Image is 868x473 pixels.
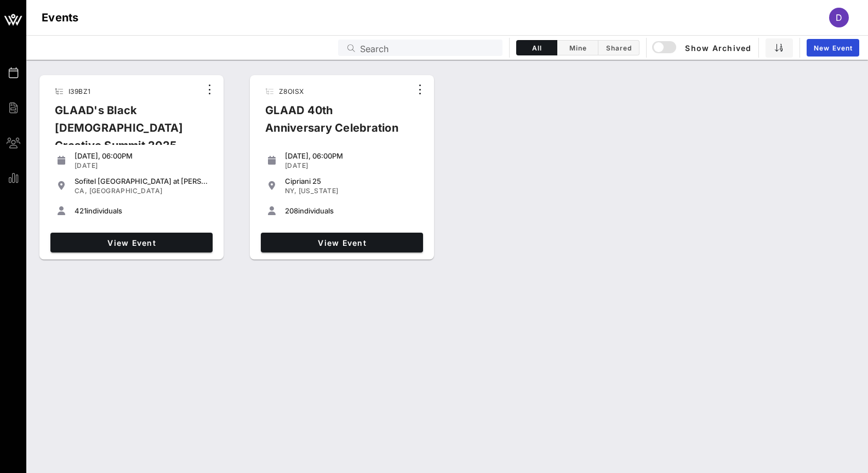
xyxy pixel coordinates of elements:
[654,41,751,54] span: Show Archived
[42,9,79,26] h1: Events
[68,87,90,95] span: I39BZ1
[256,102,411,145] div: GLAAD 40th Anniversary Celebration
[285,161,419,170] div: [DATE]
[50,233,213,252] a: View Event
[829,8,849,27] div: D
[75,151,208,160] div: [DATE], 06:00PM
[75,206,208,215] div: individuals
[75,161,208,170] div: [DATE]
[605,44,632,52] span: Shared
[836,12,842,23] span: D
[75,206,87,215] span: 421
[807,39,859,57] a: New Event
[598,40,639,55] button: Shared
[285,206,298,215] span: 208
[265,238,419,247] span: View Event
[285,177,419,185] div: Cipriani 25
[75,177,208,185] div: Sofitel [GEOGRAPHIC_DATA] at [PERSON_NAME][GEOGRAPHIC_DATA]
[564,44,591,52] span: Mine
[285,151,419,160] div: [DATE], 06:00PM
[523,44,550,52] span: All
[285,206,419,215] div: individuals
[55,238,208,247] span: View Event
[89,187,163,195] span: [GEOGRAPHIC_DATA]
[46,102,201,163] div: GLAAD's Black [DEMOGRAPHIC_DATA] Creative Summit 2025
[299,187,339,195] span: [US_STATE]
[279,87,304,95] span: Z8OISX
[557,40,598,55] button: Mine
[653,38,752,58] button: Show Archived
[516,40,557,55] button: All
[261,233,423,252] a: View Event
[285,187,296,195] span: NY,
[75,187,87,195] span: CA,
[813,44,853,52] span: New Event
